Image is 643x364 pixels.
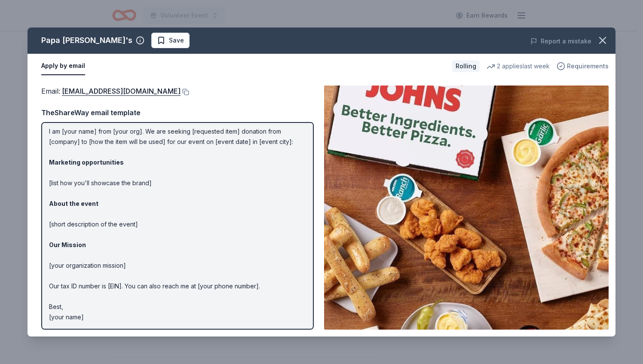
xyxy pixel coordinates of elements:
[49,106,306,322] p: Hi [name/there], I am [your name] from [your org]. We are seeking [requested item] donation from ...
[41,87,181,95] span: Email :
[487,61,550,71] div: 2 applies last week
[324,86,609,330] img: Image for Papa John's
[41,57,85,75] button: Apply by email
[49,159,124,166] strong: Marketing opportunities
[452,60,480,72] div: Rolling
[169,35,184,46] span: Save
[49,241,86,248] strong: Our Mission
[41,107,314,118] div: TheShareWay email template
[557,61,609,71] button: Requirements
[62,86,181,97] a: [EMAIL_ADDRESS][DOMAIN_NAME]
[41,34,132,47] div: Papa [PERSON_NAME]'s
[49,200,98,207] strong: About the event
[567,61,609,71] span: Requirements
[530,36,591,46] button: Report a mistake
[151,33,190,48] button: Save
